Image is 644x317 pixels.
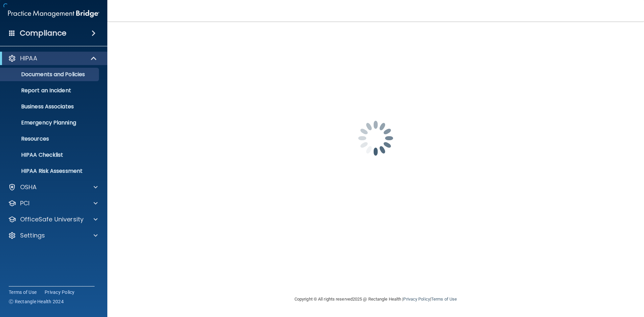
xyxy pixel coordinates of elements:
p: Business Associates [4,103,96,110]
p: OfficeSafe University [20,215,84,223]
a: Privacy Policy [45,289,75,296]
p: HIPAA [20,54,37,62]
a: HIPAA [8,54,97,62]
p: Report an Incident [4,87,96,94]
a: OSHA [8,183,98,191]
p: PCI [20,199,30,207]
a: Terms of Use [9,289,37,296]
p: Resources [4,136,96,142]
h4: Compliance [20,29,66,38]
a: OfficeSafe University [8,215,98,223]
a: Privacy Policy [403,297,430,302]
p: OSHA [20,183,37,191]
p: Settings [20,231,45,240]
p: HIPAA Risk Assessment [4,168,96,174]
span: Ⓒ Rectangle Health 2024 [9,298,64,305]
p: HIPAA Checklist [4,152,96,158]
img: PMB logo [8,7,99,20]
a: Terms of Use [431,297,457,302]
p: Emergency Planning [4,119,96,126]
a: PCI [8,199,98,207]
img: spinner.e123f6fc.gif [342,105,409,172]
a: Settings [8,231,98,240]
div: Copyright © All rights reserved 2025 @ Rectangle Health | | [253,288,498,310]
p: Documents and Policies [4,71,96,78]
